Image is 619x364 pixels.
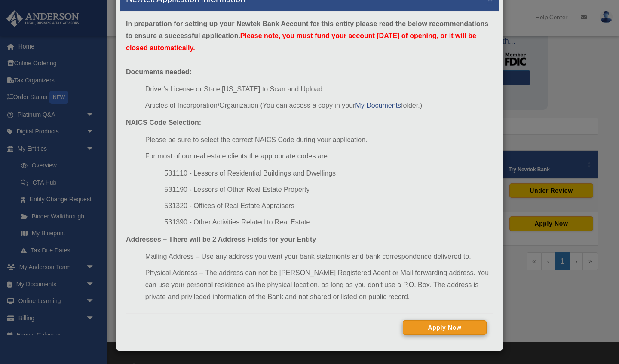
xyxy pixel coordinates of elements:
li: 531190 - Lessors of Other Real Estate Property [165,184,493,196]
strong: Addresses – There will be 2 Address Fields for your Entity [126,236,316,243]
li: Articles of Incorporation/Organization (You can access a copy in your folder.) [145,100,493,112]
strong: NAICS Code Selection: [126,119,201,126]
li: Please be sure to select the correct NAICS Code during your application. [145,134,493,146]
strong: Documents needed: [126,68,192,76]
li: Mailing Address – Use any address you want your bank statements and bank correspondence delivered... [145,251,493,263]
span: Please note, you must fund your account [DATE] of opening, or it will be closed automatically. [126,32,476,52]
li: Physical Address – The address can not be [PERSON_NAME] Registered Agent or Mail forwarding addre... [145,267,493,303]
li: Driver's License or State [US_STATE] to Scan and Upload [145,83,493,95]
li: 531390 - Other Activities Related to Real Estate [165,216,493,228]
li: 531320 - Offices of Real Estate Appraisers [165,200,493,212]
li: For most of our real estate clients the appropriate codes are: [145,150,493,162]
a: My Documents [355,102,401,109]
li: 531110 - Lessors of Residential Buildings and Dwellings [165,167,493,179]
button: Apply Now [403,320,487,335]
strong: In preparation for setting up your Newtek Bank Account for this entity please read the below reco... [126,20,488,52]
